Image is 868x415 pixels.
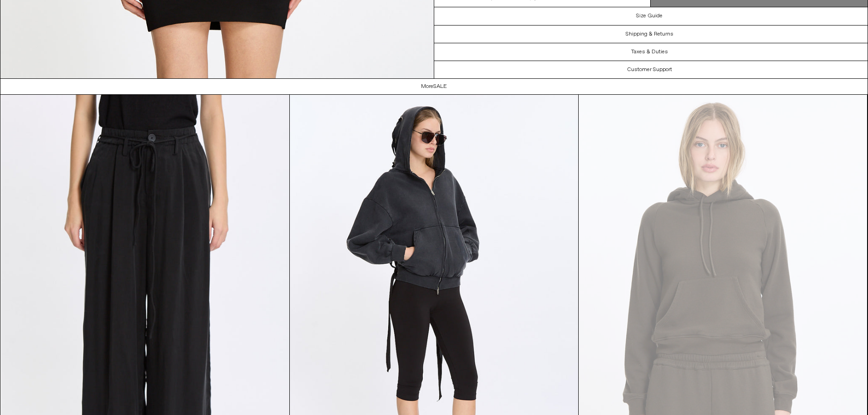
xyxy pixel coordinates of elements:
h1: More [421,79,447,94]
h3: Taxes & Duties [631,49,668,55]
h3: Shipping & Returns [626,31,673,37]
h3: Customer Support [627,67,672,73]
h3: Size Guide [636,13,663,19]
span: Sale [433,83,447,90]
